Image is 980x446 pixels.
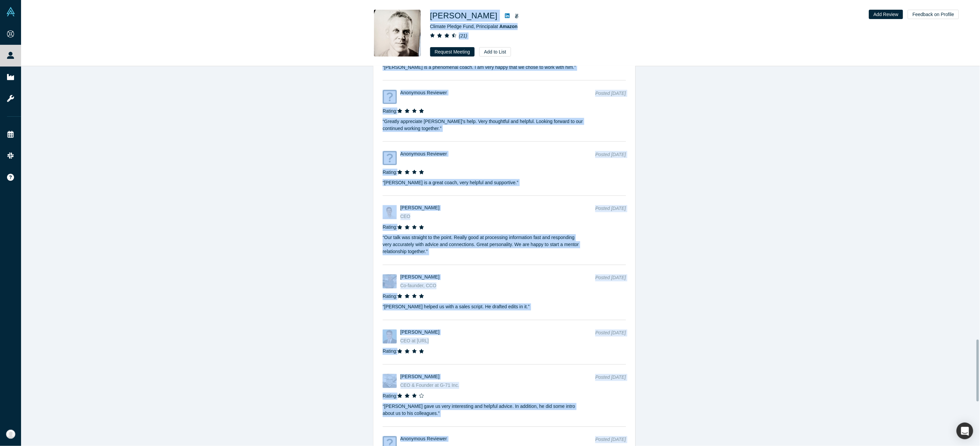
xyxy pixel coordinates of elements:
[499,24,517,29] a: Amazon
[400,374,440,379] a: [PERSON_NAME]
[400,382,588,389] div: CEO & Founder at G-71 Inc.
[479,47,511,57] button: Add to List
[6,7,15,16] img: Alchemist Vault Logo
[383,330,397,344] img: Joseph Jordan
[430,10,498,22] h1: [PERSON_NAME]
[400,90,588,96] h4: Anonymous Reviewer
[383,170,397,175] span: Rating:
[383,90,397,104] img: Anonymous Reviewer
[383,394,397,399] span: Rating:
[383,231,584,256] p: “ Our talk was straight to the point. Really good at processing information fast and responding v...
[400,436,588,442] h4: Anonymous Reviewer
[383,151,397,165] img: Anonymous Reviewer
[383,205,397,219] img: Guy Reiffers
[6,430,15,439] img: Tomokazu Toyoumi's Account
[869,10,903,19] button: Add Review
[383,349,397,354] span: Rating:
[383,176,584,187] p: “ [PERSON_NAME] is a great coach, very helpful and supportive. ”
[400,338,588,345] div: CEO at [URL]
[400,330,440,335] a: [PERSON_NAME]
[383,294,397,299] span: Rating:
[595,151,626,165] div: Posted [DATE]
[383,374,397,388] img: Sergey Voynov
[383,274,397,289] img: Sergei Timoshenko
[400,151,588,157] h4: Anonymous Reviewer
[400,274,440,280] a: [PERSON_NAME]
[595,90,626,104] div: Posted [DATE]
[383,400,584,418] p: “ [PERSON_NAME] gave us very interesting and helpful advice. In addition, he did some intro about...
[595,205,626,220] div: Posted [DATE]
[459,33,467,38] i: ( 21 )
[383,300,584,311] p: “ [PERSON_NAME] helped us with a sales script. He drafted edits in it. ”
[430,47,475,57] button: Request Meeting
[374,10,421,57] img: Nick Ellis's Profile Image
[595,274,626,290] div: Posted [DATE]
[400,213,588,220] div: CEO
[430,24,518,29] span: Climate Pledge Fund, Principal at
[383,115,584,132] p: “ Greatly appreciate [PERSON_NAME]'s help. Very thoughtful and helpful. Looking forward to our co...
[400,205,440,211] a: [PERSON_NAME]
[595,330,626,345] div: Posted [DATE]
[400,283,588,290] div: Co-faunder, CCO
[383,225,397,230] span: Rating:
[908,10,959,19] button: Feedback on Profile
[595,374,626,389] div: Posted [DATE]
[383,108,397,114] span: Rating:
